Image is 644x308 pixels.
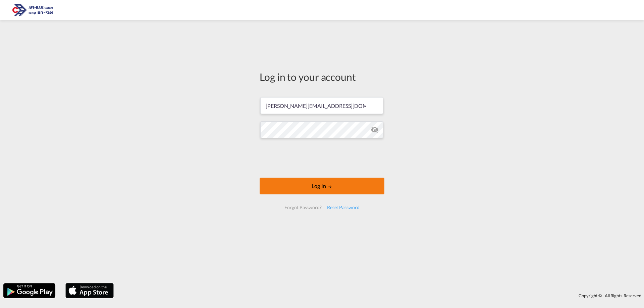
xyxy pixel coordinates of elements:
[117,290,644,301] div: Copyright © . All Rights Reserved
[3,283,56,299] img: google.png
[260,178,384,194] button: LOGIN
[324,201,362,213] div: Reset Password
[260,97,383,114] input: Enter email/phone number
[371,126,379,134] md-icon: icon-eye-off
[260,70,384,84] div: Log in to your account
[271,145,373,171] iframe: reCAPTCHA
[282,201,324,213] div: Forgot Password?
[65,283,114,299] img: apple.png
[10,3,55,18] img: 166978e0a5f911edb4280f3c7a976193.png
